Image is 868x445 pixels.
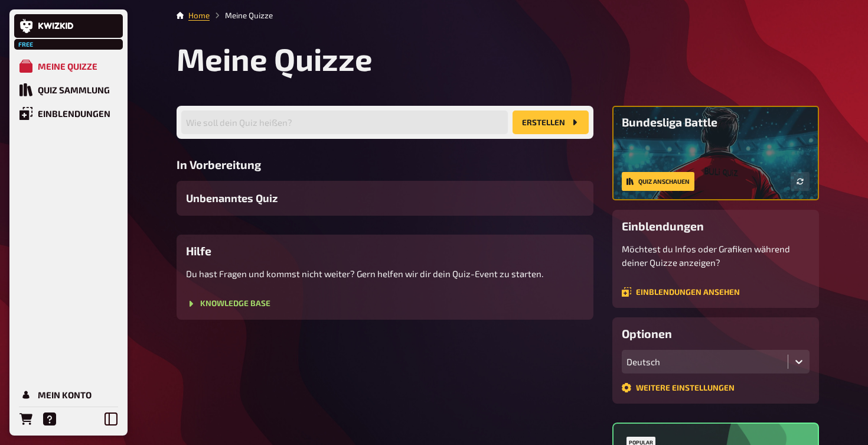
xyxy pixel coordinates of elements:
div: Meine Quizze [38,61,97,72]
p: Du hast Fragen und kommst nicht weiter? Gern helfen wir dir dein Quiz-Event zu starten. [186,267,584,281]
h1: Meine Quizze [177,40,819,77]
span: Free [15,41,37,48]
a: Quiz Sammlung [14,78,123,102]
div: Quiz Sammlung [38,85,110,95]
h3: Bundesliga Battle [622,115,810,129]
button: Erstellen [513,111,589,134]
a: Meine Quizze [14,54,123,78]
a: Bestellungen [14,407,38,431]
li: Home [188,9,210,21]
a: Quiz anschauen [622,172,694,191]
li: Meine Quizze [210,9,273,21]
a: Einblendungen [14,102,123,125]
a: Home [188,11,210,20]
div: Mein Konto [38,389,92,400]
a: Knowledge Base [186,299,270,308]
a: Mein Konto [14,383,123,407]
p: Möchtest du Infos oder Grafiken während deiner Quizze anzeigen? [622,242,810,269]
a: Unbenanntes Quiz [177,181,593,216]
a: Einblendungen ansehen [622,287,740,297]
div: Einblendungen [38,108,110,119]
a: Weitere Einstellungen [622,383,735,392]
a: Hilfe [38,407,61,431]
span: Unbenanntes Quiz [186,190,278,206]
h3: Einblendungen [622,219,810,233]
h3: In Vorbereitung [177,158,593,171]
div: Deutsch [626,356,783,367]
h3: Hilfe [186,244,584,258]
h3: Optionen [622,327,810,340]
input: Wie soll dein Quiz heißen? [181,111,508,134]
